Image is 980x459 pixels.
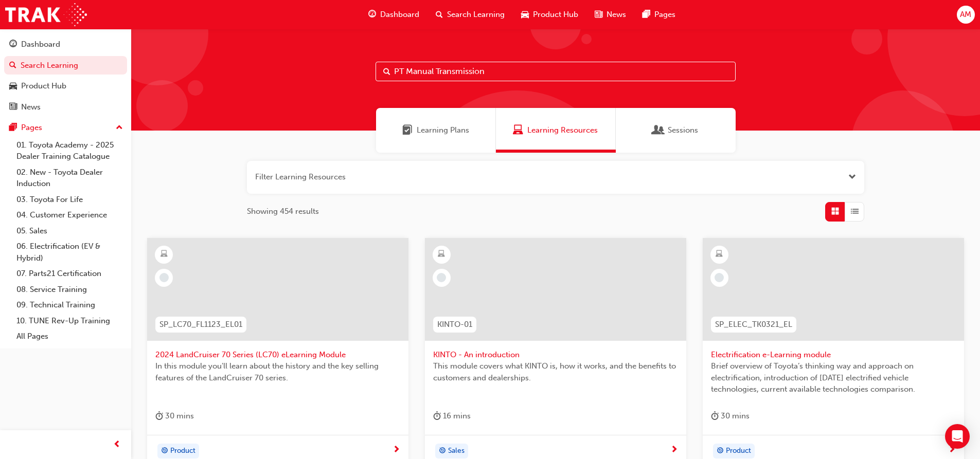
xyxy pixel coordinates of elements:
[4,118,127,137] button: Pages
[4,33,127,118] button: DashboardSearch LearningProduct HubNews
[116,121,123,135] span: up-icon
[670,446,678,455] span: next-icon
[155,349,400,361] span: 2024 LandCruiser 70 Series (LC70) eLearning Module
[439,445,446,458] span: target-icon
[9,123,17,133] span: pages-icon
[155,360,400,383] span: In this module you'll learn about the history and the key selling features of the LandCruiser 70 ...
[634,4,684,25] a: pages-iconPages
[170,445,195,457] span: Product
[711,360,956,395] span: Brief overview of Toyota’s thinking way and approach on electrification, introduction of [DATE] e...
[717,445,724,458] span: target-icon
[715,319,792,331] span: SP_ELEC_TK0321_EL
[12,238,127,266] a: 06. Electrification (EV & Hybrid)
[161,445,168,458] span: target-icon
[521,8,529,21] span: car-icon
[957,6,975,24] button: AM
[376,108,496,153] a: Learning PlansLearning Plans
[653,124,664,136] span: Sessions
[21,80,66,92] div: Product Hub
[12,207,127,223] a: 04. Customer Experience
[393,446,400,455] span: next-icon
[12,137,127,164] a: 01. Toyota Academy - 2025 Dealer Training Catalogue
[533,9,578,21] span: Product Hub
[848,171,856,183] button: Open the filter
[4,98,127,117] a: News
[380,9,419,21] span: Dashboard
[21,101,41,113] div: News
[21,122,42,134] div: Pages
[360,4,427,25] a: guage-iconDashboard
[851,206,859,217] span: List
[12,282,127,298] a: 08. Service Training
[448,445,465,457] span: Sales
[376,62,736,81] input: Search...
[715,273,724,282] span: learningRecordVerb_NONE-icon
[438,248,445,261] span: learningResourceType_ELEARNING-icon
[616,108,736,153] a: SessionsSessions
[9,82,17,91] span: car-icon
[654,9,675,21] span: Pages
[436,8,443,21] span: search-icon
[433,410,441,423] span: duration-icon
[437,319,472,331] span: KINTO-01
[4,35,127,54] a: Dashboard
[12,164,127,192] a: 02. New - Toyota Dealer Induction
[383,66,390,78] span: Search
[4,56,127,75] a: Search Learning
[527,124,598,136] span: Learning Resources
[12,223,127,239] a: 05. Sales
[12,297,127,313] a: 09. Technical Training
[427,4,513,25] a: search-iconSearch Learning
[161,248,168,261] span: learningResourceType_ELEARNING-icon
[155,410,163,423] span: duration-icon
[595,8,602,21] span: news-icon
[643,8,650,21] span: pages-icon
[447,9,505,21] span: Search Learning
[711,349,956,361] span: Electrification e-Learning module
[12,192,127,208] a: 03. Toyota For Life
[155,410,194,423] div: 30 mins
[586,4,634,25] a: news-iconNews
[711,410,719,423] span: duration-icon
[9,103,17,112] span: news-icon
[12,266,127,282] a: 07. Parts21 Certification
[9,40,17,49] span: guage-icon
[437,273,446,282] span: learningRecordVerb_NONE-icon
[948,446,956,455] span: next-icon
[5,3,87,26] img: Trak
[711,410,750,423] div: 30 mins
[368,8,376,21] span: guage-icon
[831,206,839,217] span: Grid
[433,410,471,423] div: 16 mins
[433,360,678,383] span: This module covers what KINTO is, how it works, and the benefits to customers and dealerships.
[726,445,751,457] span: Product
[417,124,469,136] span: Learning Plans
[159,273,169,282] span: learningRecordVerb_NONE-icon
[12,328,127,344] a: All Pages
[607,9,626,21] span: News
[945,424,970,449] div: Open Intercom Messenger
[402,124,413,136] span: Learning Plans
[9,61,16,70] span: search-icon
[21,39,60,50] div: Dashboard
[12,313,127,329] a: 10. TUNE Rev-Up Training
[716,248,723,261] span: learningResourceType_ELEARNING-icon
[513,124,523,136] span: Learning Resources
[668,124,698,136] span: Sessions
[960,9,971,21] span: AM
[496,108,616,153] a: Learning ResourcesLearning Resources
[4,77,127,96] a: Product Hub
[159,319,242,331] span: SP_LC70_FL1123_EL01
[433,349,678,361] span: KINTO - An introduction
[247,206,319,217] span: Showing 454 results
[513,4,586,25] a: car-iconProduct Hub
[113,438,121,451] span: prev-icon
